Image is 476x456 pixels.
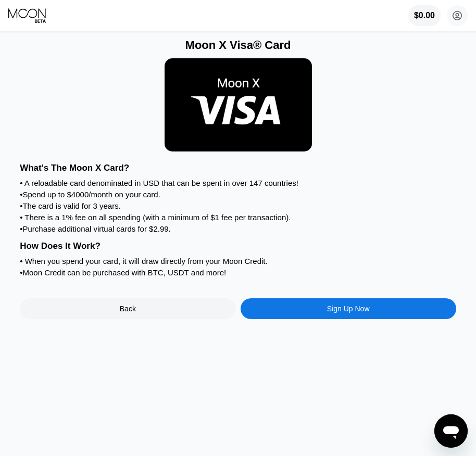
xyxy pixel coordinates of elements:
[20,268,456,277] div: • Moon Credit can be purchased with BTC, USDT and more!
[20,201,456,210] div: • The card is valid for 3 years.
[20,163,456,173] div: What's The Moon X Card?
[20,39,456,52] div: Moon X Visa® Card
[20,190,456,199] div: • Spend up to $4000/month on your card.
[414,11,435,20] div: $0.00
[20,213,456,222] div: • There is a 1% fee on all spending (with a minimum of $1 fee per transaction).
[327,305,370,313] div: Sign Up Now
[20,241,456,251] div: How Does It Work?
[408,5,441,26] div: $0.00
[20,298,235,319] div: Back
[434,414,468,448] iframe: Button to launch messaging window
[20,257,456,265] div: • When you spend your card, it will draw directly from your Moon Credit.
[20,179,456,187] div: • A reloadable card denominated in USD that can be spent in over 147 countries!
[241,298,456,319] div: Sign Up Now
[20,224,456,233] div: • Purchase additional virtual cards for $2.99.
[120,305,136,313] div: Back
